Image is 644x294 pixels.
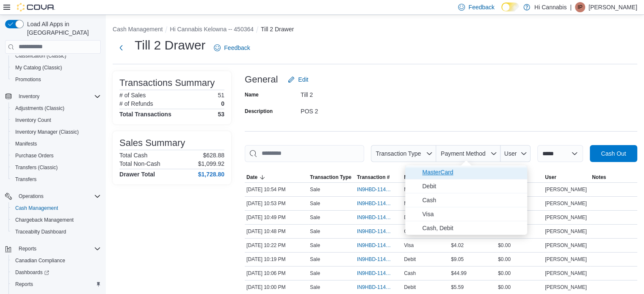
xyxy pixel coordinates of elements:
[119,160,160,167] h6: Total Non-Cash
[113,26,163,33] button: Cash Management
[357,198,401,209] button: IN9HBD-114976
[12,256,69,266] a: Canadian Compliance
[12,103,101,113] span: Adjustments (Classic)
[2,190,104,202] button: Operations
[404,228,416,235] span: Cash
[357,256,392,263] span: IN9HBD-114972
[119,100,153,107] h6: # of Refunds
[15,191,101,201] span: Operations
[224,44,250,52] span: Feedback
[310,214,320,221] p: Sale
[501,3,519,11] input: Dark Mode
[15,152,54,159] span: Purchase Orders
[545,242,587,249] span: [PERSON_NAME]
[218,92,224,99] p: 51
[589,2,637,12] p: [PERSON_NAME]
[12,51,70,61] a: Classification (Classic)
[496,240,543,250] div: $0.00
[357,184,401,195] button: IN9HBD-114977
[310,284,320,291] p: Sale
[405,207,527,221] li: Visa
[404,186,431,193] span: MasterCard
[12,151,57,161] a: Purchase Orders
[17,3,55,11] img: Cova
[422,209,522,219] span: Visa
[218,111,224,118] h4: 53
[601,149,626,158] span: Cash Out
[496,282,543,292] div: $0.00
[301,88,414,98] div: Till 2
[245,212,308,223] div: [DATE] 10:49 PM
[12,256,101,266] span: Canadian Compliance
[12,115,55,125] a: Inventory Count
[119,78,215,88] h3: Transactions Summary
[451,256,464,263] span: $9.05
[221,100,224,107] p: 0
[8,62,104,74] button: My Catalog (Classic)
[15,105,64,112] span: Adjustments (Classic)
[12,267,53,278] a: Dashboards
[245,74,278,85] h3: General
[19,245,36,252] span: Reports
[8,173,104,185] button: Transfers
[12,74,101,85] span: Promotions
[357,284,392,291] span: IN9HBD-114970
[310,242,320,249] p: Sale
[15,140,37,147] span: Manifests
[404,214,416,221] span: Debit
[451,242,464,249] span: $4.02
[12,74,44,85] a: Promotions
[357,254,401,264] button: IN9HBD-114972
[8,114,104,126] button: Inventory Count
[402,172,449,182] button: Method
[575,2,585,12] div: Ian Paul
[15,217,74,223] span: Chargeback Management
[545,214,587,221] span: [PERSON_NAME]
[357,282,401,292] button: IN9HBD-114970
[404,200,431,207] span: MasterCard
[545,228,587,235] span: [PERSON_NAME]
[245,240,308,250] div: [DATE] 10:22 PM
[298,75,308,84] span: Edit
[501,11,502,12] span: Dark Mode
[422,181,522,191] span: Debit
[19,93,39,100] span: Inventory
[245,91,259,98] label: Name
[310,270,320,277] p: Sale
[15,228,66,235] span: Traceabilty Dashboard
[8,267,104,278] a: Dashboards
[592,174,606,181] span: Notes
[12,127,82,137] a: Inventory Manager (Classic)
[405,193,527,207] li: Cash
[357,242,392,249] span: IN9HBD-114973
[468,3,494,11] span: Feedback
[15,176,36,183] span: Transfers
[357,268,401,278] button: IN9HBD-114971
[405,179,527,193] li: Debit
[545,284,587,291] span: [PERSON_NAME]
[12,215,77,225] a: Chargeback Management
[15,164,58,171] span: Transfers (Classic)
[310,174,351,181] span: Transaction Type
[12,279,101,289] span: Reports
[405,221,527,235] li: Cash, Debit
[245,226,308,236] div: [DATE] 10:48 PM
[404,270,416,277] span: Cash
[119,111,171,118] h4: Total Transactions
[534,2,567,12] p: Hi Cannabis
[404,242,414,249] span: Visa
[15,257,65,264] span: Canadian Compliance
[545,186,587,193] span: [PERSON_NAME]
[12,279,36,289] a: Reports
[12,51,101,61] span: Classification (Classic)
[422,167,522,177] span: MasterCard
[545,256,587,263] span: [PERSON_NAME]
[15,281,33,288] span: Reports
[15,269,49,276] span: Dashboards
[210,39,253,56] a: Feedback
[357,214,392,221] span: IN9HBD-114975
[245,198,308,209] div: [DATE] 10:53 PM
[15,91,43,102] button: Inventory
[357,200,392,207] span: IN9HBD-114976
[496,254,543,264] div: $0.00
